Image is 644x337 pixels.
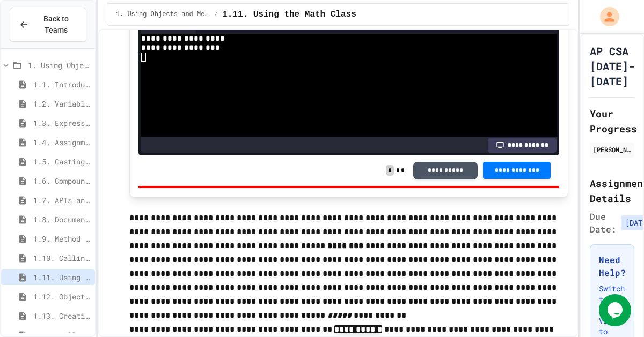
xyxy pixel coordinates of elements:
[599,294,633,326] iframe: chat widget
[33,291,91,302] span: 1.12. Objects - Instances of Classes
[33,175,91,186] span: 1.6. Compound Assignment Operators
[33,310,91,321] span: 1.13. Creating and Initializing Objects: Constructors
[590,210,617,236] span: Due Date:
[593,145,631,154] div: [PERSON_NAME]
[33,156,91,167] span: 1.5. Casting and Ranges of Values
[33,272,91,283] span: 1.11. Using the Math Class
[589,4,622,29] div: My Account
[33,233,91,244] span: 1.9. Method Signatures
[33,194,91,206] span: 1.7. APIs and Libraries
[222,8,356,21] span: 1.11. Using the Math Class
[590,106,634,136] h2: Your Progress
[590,176,634,206] h2: Assignment Details
[33,117,91,129] span: 1.3. Expressions and Output [New]
[599,253,625,279] h3: Need Help?
[33,214,91,225] span: 1.8. Documentation with Comments and Preconditions
[33,98,91,109] span: 1.2. Variables and Data Types
[214,10,218,19] span: /
[35,13,77,36] span: Back to Teams
[590,43,635,88] h1: AP CSA [DATE]-[DATE]
[28,59,91,71] span: 1. Using Objects and Methods
[33,252,91,264] span: 1.10. Calling Class Methods
[33,79,91,90] span: 1.1. Introduction to Algorithms, Programming, and Compilers
[33,137,91,148] span: 1.4. Assignment and Input
[116,10,210,19] span: 1. Using Objects and Methods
